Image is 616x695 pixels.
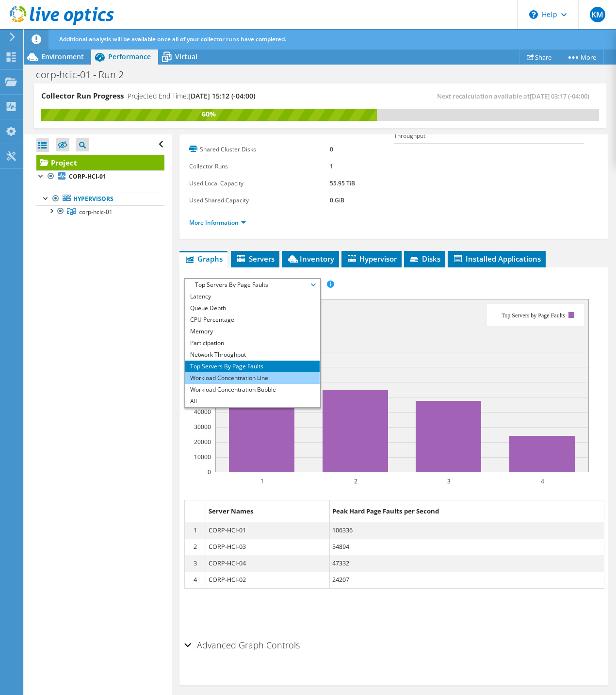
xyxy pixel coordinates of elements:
[185,572,206,588] dd: 4
[194,453,211,461] text: 10000
[346,254,397,264] span: Hypervisor
[541,477,544,485] text: 4
[69,172,106,181] b: CORP-HCI-01
[330,179,355,187] b: 55.95 TiB
[447,477,451,485] text: 3
[175,52,197,61] span: Virtual
[185,314,320,326] li: CPU Percentage
[260,477,264,485] text: 1
[206,555,330,572] dd: CORP-HCI-04
[236,254,275,264] span: Servers
[409,254,440,264] span: Disks
[330,572,604,588] dd: 24207
[41,109,377,119] div: 60%
[330,500,604,522] dt: Peak Hard Page Faults per Second
[79,208,113,216] span: corp-hcic-01
[206,539,330,555] dd: CORP-HCI-03
[194,423,211,431] text: 30000
[206,572,330,588] dd: CORP-HCI-02
[185,361,320,372] li: Top Servers By Page Faults
[36,155,164,170] a: Project
[330,522,604,539] dd: 106336
[502,312,565,319] text: Top Servers by Page Faults
[189,179,330,188] label: Used Local Capacity
[330,555,604,572] dd: 47332
[330,145,333,153] b: 0
[189,196,330,205] label: Used Shared Capacity
[206,522,330,539] dd: CORP-HCI-01
[330,162,333,170] b: 1
[189,145,330,154] label: Shared Cluster Disks
[184,254,223,264] span: Graphs
[354,477,357,485] text: 2
[519,50,559,65] a: Share
[194,438,211,446] text: 20000
[287,254,334,264] span: Inventory
[330,196,344,204] b: 0 GiB
[59,35,286,43] span: Additional analysis will be available once all of your collector runs have completed.
[188,91,255,100] span: [DATE] 15:12 (-04:00)
[189,218,246,227] a: More Information
[194,408,211,416] text: 40000
[590,7,605,22] span: KM
[185,522,206,539] dd: 1
[208,468,211,476] text: 0
[36,193,164,205] a: Hypervisors
[185,349,320,361] li: Network Throughput
[529,10,538,19] svg: \n
[185,337,320,349] li: Participation
[453,254,541,264] span: Installed Applications
[190,279,315,291] span: Top Servers By Page Faults
[185,326,320,337] li: Memory
[36,170,164,183] a: CORP-HCI-01
[185,384,320,396] li: Workload Concentration Bubble
[41,52,84,61] span: Environment
[330,539,604,555] dd: 54894
[108,52,151,61] span: Performance
[36,205,164,218] a: corp-hcic-01
[185,539,206,555] dd: 2
[185,372,320,384] li: Workload Concentration Line
[128,91,255,101] h4: Projected End Time:
[185,555,206,572] dd: 3
[185,291,320,302] li: Latency
[437,92,594,100] span: Next recalculation available at
[189,162,330,171] label: Collector Runs
[185,302,320,314] li: Queue Depth
[330,128,333,136] b: 9
[185,396,320,407] li: All
[530,92,589,100] span: [DATE] 03:17 (-04:00)
[491,127,532,135] b: 2.94 gigabits/s
[32,69,139,80] h1: corp-hcic-01 - Run 2
[559,50,604,65] a: More
[184,635,300,655] h2: Advanced Graph Controls
[206,500,330,522] dt: Server Names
